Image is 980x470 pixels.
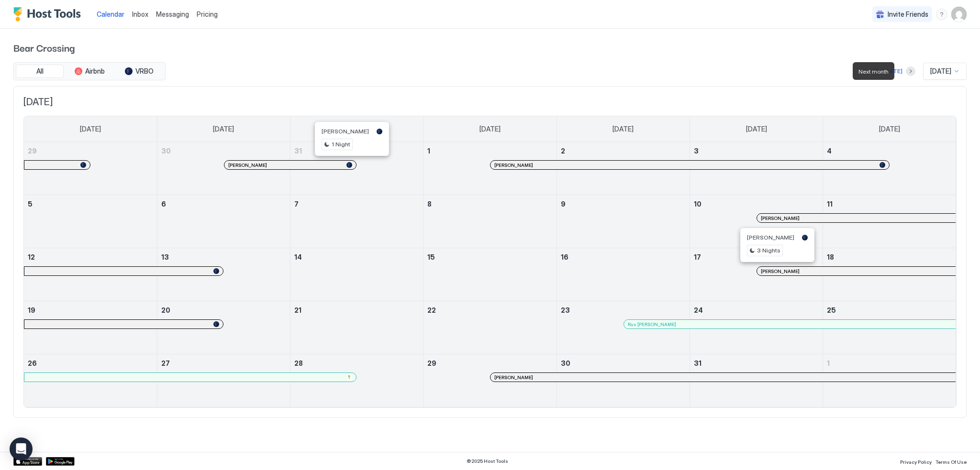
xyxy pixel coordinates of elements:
span: 20 [161,306,170,314]
td: January 28, 2025 [290,354,423,407]
span: 15 [427,253,435,261]
td: January 23, 2025 [557,301,690,354]
td: January 21, 2025 [290,301,423,354]
a: Monday [203,116,244,142]
span: 19 [28,306,35,314]
span: 31 [294,147,302,155]
div: [PERSON_NAME] [761,268,952,274]
a: Messaging [156,9,189,19]
a: Calendar [97,9,124,19]
a: Wednesday [470,116,510,142]
a: January 13, 2025 [157,248,290,266]
a: Saturday [869,116,910,142]
td: January 22, 2025 [423,301,557,354]
span: [DATE] [479,125,501,133]
span: 22 [427,306,436,314]
span: [PERSON_NAME] [747,234,794,241]
a: January 15, 2025 [423,248,556,266]
a: January 18, 2025 [823,248,956,266]
span: [PERSON_NAME] [761,215,800,221]
span: Pricing [197,10,218,19]
span: 13 [161,253,169,261]
span: 3 [694,147,699,155]
a: December 29, 2024 [24,142,157,160]
div: Google Play Store [46,457,75,466]
td: January 4, 2025 [823,142,956,195]
span: 5 [28,200,33,208]
span: 24 [694,306,703,314]
span: All [36,67,44,76]
div: [PERSON_NAME] [228,162,353,168]
a: Sunday [70,116,111,142]
a: Thursday [603,116,643,142]
td: December 31, 2024 [290,142,423,195]
a: Inbox [132,9,148,19]
td: January 24, 2025 [690,301,823,354]
span: 3 Nights [757,246,780,255]
span: [DATE] [80,125,101,133]
span: 27 [161,359,170,367]
span: Calendar [97,10,124,18]
span: [PERSON_NAME] [228,162,267,168]
span: Privacy Policy [900,459,932,465]
td: January 16, 2025 [557,248,690,301]
span: Airbnb [85,67,105,76]
a: January 20, 2025 [157,301,290,319]
a: February 1, 2025 [823,354,956,372]
span: 31 [694,359,702,367]
a: December 31, 2024 [290,142,423,160]
span: 17 [694,253,701,261]
td: January 31, 2025 [690,354,823,407]
span: 1 [827,359,830,367]
a: Host Tools Logo [13,7,85,22]
span: Terms Of Use [935,459,967,465]
span: [DATE] [930,67,951,76]
div: Open Intercom Messenger [10,437,33,460]
a: January 12, 2025 [24,248,157,266]
span: 7 [294,200,299,208]
div: User profile [951,7,967,22]
span: 9 [561,200,566,208]
a: Friday [736,116,777,142]
td: February 1, 2025 [823,354,956,407]
div: menu [936,9,947,20]
td: January 20, 2025 [157,301,290,354]
td: January 27, 2025 [157,354,290,407]
span: 2 [561,147,565,155]
span: Inbox [132,10,148,18]
a: January 10, 2025 [690,195,823,213]
div: tab-group [13,62,166,80]
span: 21 [294,306,301,314]
td: January 5, 2025 [24,195,157,248]
a: January 19, 2025 [24,301,157,319]
td: January 10, 2025 [690,195,823,248]
a: App Store [13,457,42,466]
a: January 16, 2025 [557,248,690,266]
span: 4 [827,147,832,155]
span: [PERSON_NAME] [494,162,533,168]
div: [PERSON_NAME] [761,215,952,221]
span: 28 [294,359,303,367]
span: 16 [561,253,568,261]
span: [DATE] [612,125,634,133]
span: 10 [694,200,702,208]
span: 1 [427,147,430,155]
span: [DATE] [213,125,234,133]
a: January 31, 2025 [690,354,823,372]
a: January 24, 2025 [690,301,823,319]
a: Tuesday [337,116,377,142]
span: Rus [PERSON_NAME] [628,321,676,328]
a: January 7, 2025 [290,195,423,213]
button: Next month [906,66,915,76]
span: [DATE] [23,96,957,108]
td: December 29, 2024 [24,142,157,195]
span: 8 [427,200,432,208]
span: 1 Night [332,140,350,149]
a: January 22, 2025 [423,301,556,319]
a: January 4, 2025 [823,142,956,160]
td: January 11, 2025 [823,195,956,248]
td: January 30, 2025 [557,354,690,407]
td: January 12, 2025 [24,248,157,301]
a: Terms Of Use [935,456,967,466]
